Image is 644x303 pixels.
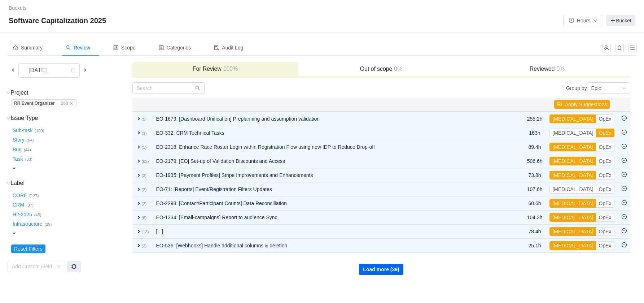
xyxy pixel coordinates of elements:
[622,228,627,233] i: icon: minus-circle
[9,15,110,26] span: Software Capitalization 2025
[113,45,136,51] span: Scope
[142,173,147,178] small: (3)
[523,154,546,168] td: 506.6h
[549,114,596,123] button: [MEDICAL_DATA]
[113,45,118,50] i: icon: control
[554,100,610,109] button: icon: flagApply Suggestions
[11,230,17,236] span: expand
[302,65,461,73] h3: Out of scope
[142,159,149,164] small: (62)
[596,114,614,123] button: OpEx
[222,66,238,72] span: 100%
[596,199,614,208] button: OpEx
[549,129,596,137] button: [MEDICAL_DATA]
[622,116,627,121] i: icon: minus-circle
[142,244,147,248] small: (2)
[195,86,200,91] i: icon: search
[555,66,565,72] span: 0%
[523,196,546,211] td: 60.6h
[26,203,34,207] small: (87)
[34,213,41,217] small: (45)
[549,185,596,194] button: [MEDICAL_DATA]
[606,15,635,26] a: Bucket
[142,216,147,220] small: (6)
[596,213,614,222] button: OpEx
[11,190,29,201] button: CORE
[214,45,219,50] i: icon: audit
[136,243,142,248] span: expand
[622,158,627,163] i: icon: minus-circle
[23,64,54,77] div: [DATE]
[622,214,627,219] i: icon: minus-circle
[549,171,596,179] button: [MEDICAL_DATA]
[142,145,147,150] small: (1)
[136,65,295,73] h3: For Review
[152,140,512,154] td: EO-2318: Enhance Race Roster Login within Registration Flow using new IDP to Reduce Drop-off
[159,45,164,50] i: icon: profile
[44,222,52,226] small: (29)
[11,114,132,122] h3: Issue Type
[11,209,34,220] button: H2-2025
[615,44,624,52] button: icon: bell
[523,168,546,182] td: 73.8h
[549,199,596,208] button: [MEDICAL_DATA]
[152,182,512,196] td: EO-71: [Reports] Event/Registration Filters Updates
[136,144,142,150] span: expand
[11,218,44,230] button: Infrastructure
[152,168,512,182] td: EO-1935: [Payment Profiles] Stripe Improvements and Enhancements
[523,211,546,225] td: 104.3h
[142,202,147,206] small: (2)
[61,101,68,106] span: 268
[622,130,627,135] i: icon: minus-circle
[29,194,39,198] small: (137)
[11,179,132,187] h3: Label
[136,130,142,136] span: expand
[6,116,10,120] i: icon: down
[214,45,243,51] span: Audit Log
[596,157,614,165] button: OpEx
[549,213,596,222] button: [MEDICAL_DATA]
[622,200,627,205] i: icon: minus-circle
[136,200,142,206] span: expand
[57,264,61,269] i: icon: down
[136,215,142,220] span: expand
[11,89,132,96] h3: Project
[70,101,73,105] i: icon: close
[596,171,614,179] button: OpEx
[142,187,147,192] small: (2)
[71,68,75,73] i: icon: calendar
[66,45,90,51] span: Review
[136,116,142,122] span: expand
[9,5,27,11] a: Buckets
[622,186,627,191] i: icon: minus-circle
[132,82,205,94] input: Search
[622,242,627,247] i: icon: minus-circle
[152,211,512,225] td: EO-1334: [Email-campaigns] Report to audience Sync
[11,199,26,211] button: CRM
[6,91,10,95] i: icon: down
[359,264,403,275] button: Load more (39)
[549,227,596,236] button: [MEDICAL_DATA]
[591,83,601,94] div: Epic
[523,112,546,126] td: 255.2h
[136,186,142,192] span: expand
[13,45,18,50] i: icon: home
[392,66,402,72] span: 0%
[628,44,637,52] button: icon: menu
[622,144,627,149] i: icon: minus-circle
[159,45,191,51] span: Categories
[596,227,614,236] button: OpEx
[596,241,614,250] button: OpEx
[11,134,27,146] button: Story
[563,15,603,26] button: icon: clock-circleHoursicon: down
[622,86,626,91] i: icon: down
[152,239,512,253] td: EO-536: [Webhooks] Handle additional columns & deletion
[549,143,596,151] button: [MEDICAL_DATA]
[11,165,17,171] span: expand
[596,185,614,194] button: OpEx
[142,117,147,121] small: (5)
[152,112,512,126] td: EO-1679: [Dashboard Unification] Preplanning and assumption validation
[152,196,512,211] td: EO-2298: [Contact/Participant Counts] Data Reconciliation
[468,65,627,73] h3: Reviewed
[549,241,596,250] button: [MEDICAL_DATA]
